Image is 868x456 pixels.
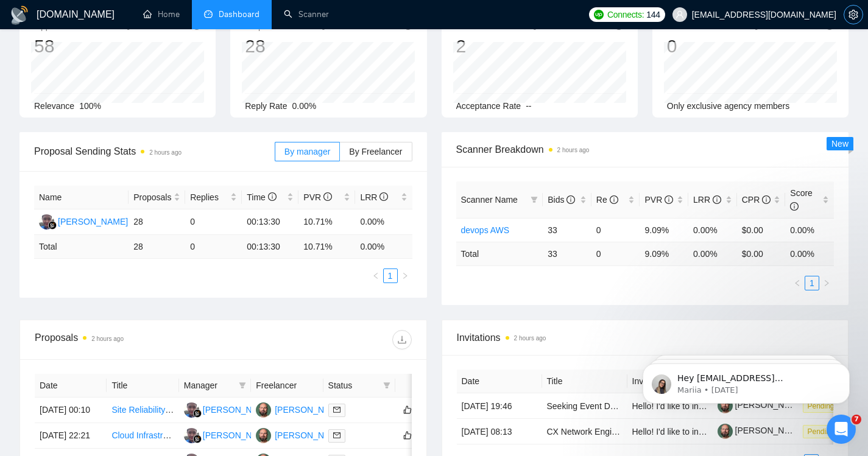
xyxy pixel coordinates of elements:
time: 2 hours ago [557,147,590,153]
a: devops AWS [461,225,510,235]
div: Proposals [35,330,223,349]
td: 0.00% [688,218,737,242]
td: Seeking Event Decision-Makers – B2B Exhibitions Survey – Paid Survey [542,393,627,419]
time: a minute ago [98,23,133,30]
img: gigradar-bm.png [193,409,202,418]
a: Pending [803,426,844,436]
th: Date [457,370,542,393]
button: like [400,402,415,417]
span: mail [333,432,340,439]
td: 10.71 % [298,235,355,259]
span: Scanner Breakdown [456,142,834,157]
td: 28 [129,209,185,235]
td: 0.00% [785,218,834,242]
span: LRR [360,192,388,202]
td: Cloud Infrastructure Trainer for AWS, Azure, and GCP [107,423,178,449]
span: By manager [284,147,330,156]
div: [PERSON_NAME] [203,403,273,416]
a: 1 [805,276,819,290]
td: 0 [185,235,242,259]
a: searchScanner [284,9,329,19]
a: E[PERSON_NAME] [184,430,273,440]
th: Proposals [129,186,185,209]
span: Status [328,379,378,392]
span: Bids [548,195,575,205]
span: Score [790,188,813,211]
span: Re [596,195,618,205]
li: Next Page [398,268,412,283]
span: user [676,10,684,19]
span: download [393,335,411,345]
span: Proposals [133,191,171,204]
span: LRR [693,195,721,205]
time: 2 hours ago [91,335,124,342]
td: 0 [591,242,640,265]
span: left [372,272,379,279]
td: 28 [129,235,185,259]
li: 1 [805,276,819,290]
div: [PERSON_NAME] [203,429,273,442]
img: gigradar-bm.png [193,435,202,443]
button: left [790,276,805,290]
th: Replies [185,186,242,209]
td: [DATE] 19:46 [457,393,542,419]
span: Dashboard [219,9,259,19]
img: PM [256,428,271,443]
span: info-circle [379,192,388,201]
td: 0.00 % [688,242,737,265]
span: info-circle [790,202,799,211]
iframe: Intercom notifications message [624,338,868,423]
td: 10.71% [298,209,355,235]
span: Reply Rate [245,101,287,111]
a: Seeking Event Decision-Makers – B2B Exhibitions Survey – Paid Survey [547,401,822,411]
li: Previous Page [369,268,383,283]
div: 0 [667,35,762,58]
div: 2 [456,35,540,58]
iframe: Intercom live chat [827,415,856,444]
span: PVR [644,195,673,205]
span: CPR [742,195,771,205]
span: right [823,279,830,287]
button: right [398,268,412,283]
button: right [819,276,834,290]
img: E [39,214,54,230]
span: like [403,405,412,415]
span: Pending [803,425,839,438]
button: download [392,330,412,349]
div: 28 [245,35,328,58]
td: 33 [543,242,591,265]
a: CX Network Engineer and Helpdesk Support Wanted [547,427,747,437]
span: Time [247,192,276,202]
button: left [369,268,383,283]
span: By Freelancer [349,147,402,156]
td: 0.00 % [355,235,412,259]
span: dashboard [204,10,213,18]
td: CX Network Engineer and Helpdesk Support Wanted [542,419,627,444]
span: Replies [190,191,228,204]
span: filter [383,382,390,389]
span: Only exclusive agency members [667,101,790,111]
button: setting [844,5,863,24]
span: New [831,139,849,149]
img: PM [256,402,271,418]
span: info-circle [268,192,277,201]
time: 2 hours ago [149,149,182,156]
img: upwork-logo.png [594,10,604,19]
span: 100% [79,101,101,111]
time: 2 hours ago [729,23,761,30]
td: 9.09 % [640,242,688,265]
td: 0 [185,209,242,235]
td: $0.00 [737,218,786,242]
span: info-circle [713,195,721,204]
span: setting [844,10,863,19]
td: 33 [543,218,591,242]
td: 0 [591,218,640,242]
th: Title [107,374,178,398]
td: 0.00% [355,209,412,235]
th: Title [542,370,627,393]
div: [PERSON_NAME] [275,429,345,442]
a: Site Reliability / DevOps [111,405,203,415]
div: [PERSON_NAME] [58,215,128,228]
